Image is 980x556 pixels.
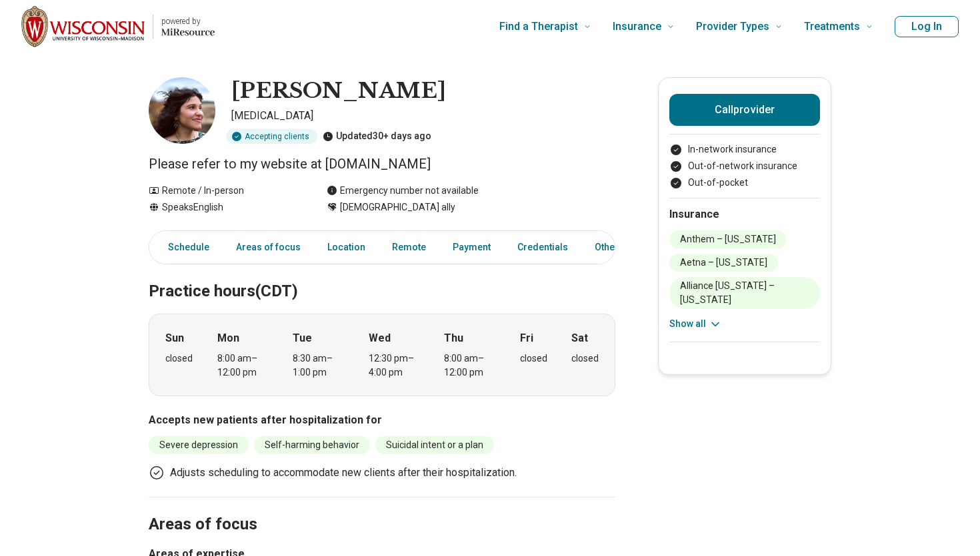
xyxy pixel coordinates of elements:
div: Accepting clients [226,129,317,144]
p: powered by [161,16,215,27]
div: 8:00 am – 12:00 pm [217,352,269,380]
li: Aetna – [US_STATE] [669,254,778,272]
div: Emergency number not available [327,184,479,198]
div: When does the program meet? [149,314,615,396]
div: 12:30 pm – 4:00 pm [369,352,420,380]
li: In-network insurance [669,142,820,156]
div: Remote / In-person [149,184,300,198]
a: Payment [445,234,499,261]
div: closed [520,352,547,366]
p: Adjusts scheduling to accommodate new clients after their hospitalization. [170,465,517,481]
strong: Thu [444,330,463,346]
strong: Sat [571,330,588,346]
h2: Practice hours (CDT) [149,248,615,303]
span: Provider Types [696,17,769,36]
h2: Insurance [669,206,820,222]
ul: Payment options [669,142,820,190]
h1: [PERSON_NAME] [231,77,446,105]
div: 8:00 am – 12:00 pm [444,352,495,380]
span: Find a Therapist [499,17,578,36]
span: Insurance [613,17,661,36]
button: Show all [669,317,722,331]
a: Remote [384,234,434,261]
p: [MEDICAL_DATA] [231,108,615,124]
strong: Mon [217,330,239,346]
div: closed [571,352,599,366]
a: Home page [21,5,215,48]
div: Speaks English [149,200,300,214]
li: Out-of-network insurance [669,159,820,173]
li: Self-harming behavior [254,436,370,454]
p: Please refer to my website at [DOMAIN_NAME] [149,154,615,173]
button: Log In [895,16,959,37]
a: Credentials [509,234,576,261]
a: Location [319,234,373,261]
div: closed [165,352,193,366]
div: 8:30 am – 1:00 pm [293,352,344,380]
div: Updated 30+ days ago [323,129,431,144]
strong: Sun [165,330,184,346]
strong: Tue [293,330,312,346]
li: Out-of-pocket [669,176,820,190]
li: Suicidal intent or a plan [375,436,494,454]
img: Cynthia La Morgese, Psychiatrist [149,77,215,144]
a: Areas of focus [228,234,309,261]
span: Treatments [804,17,860,36]
span: [DEMOGRAPHIC_DATA] ally [340,200,455,214]
li: Severe depression [149,436,249,454]
button: Callprovider [669,94,820,126]
li: Alliance [US_STATE] – [US_STATE] [669,277,820,309]
h2: Areas of focus [149,481,615,536]
li: Anthem – [US_STATE] [669,230,787,248]
strong: Fri [520,330,533,346]
strong: Wed [369,330,391,346]
a: Schedule [152,234,217,261]
a: Other [587,234,635,261]
h3: Accepts new patients after hospitalization for [149,412,615,428]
